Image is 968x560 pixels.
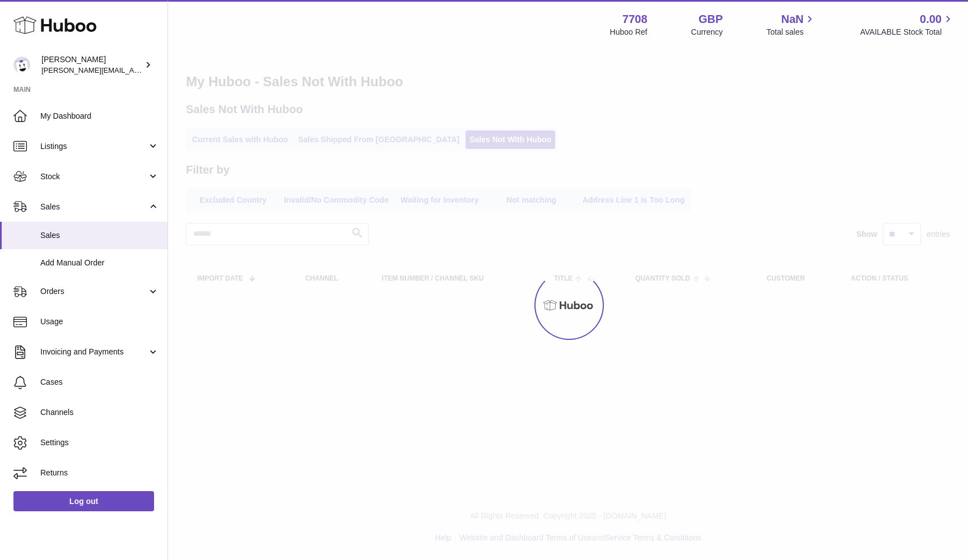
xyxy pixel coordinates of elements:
strong: 7708 [622,12,648,27]
span: Returns [40,468,159,478]
a: NaN Total sales [766,12,816,38]
a: Log out [13,491,154,511]
span: Sales [40,230,159,241]
span: 0.00 [920,12,942,27]
span: Cases [40,377,159,388]
span: Channels [40,407,159,418]
span: Usage [40,316,159,327]
span: Orders [40,286,147,297]
span: [PERSON_NAME][EMAIL_ADDRESS][DOMAIN_NAME] [41,66,225,74]
img: victor@erbology.co [13,57,30,73]
a: 0.00 AVAILABLE Stock Total [860,12,955,38]
span: Invoicing and Payments [40,347,147,357]
span: Add Manual Order [40,258,159,268]
span: AVAILABLE Stock Total [860,27,955,38]
span: My Dashboard [40,111,159,122]
span: Sales [40,202,147,212]
span: Listings [40,141,147,152]
span: Settings [40,437,159,448]
div: [PERSON_NAME] [41,54,142,76]
strong: GBP [699,12,723,27]
span: NaN [781,12,803,27]
div: Currency [691,27,723,38]
span: Total sales [766,27,816,38]
div: Huboo Ref [610,27,648,38]
span: Stock [40,171,147,182]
